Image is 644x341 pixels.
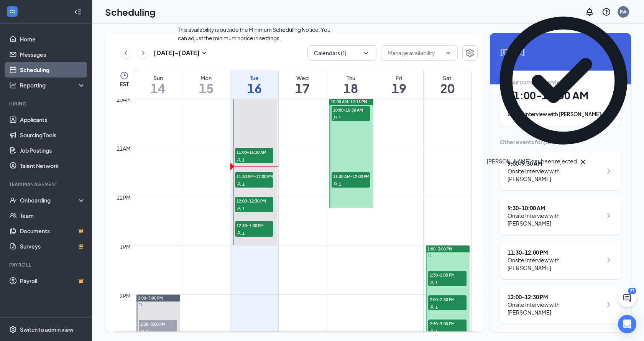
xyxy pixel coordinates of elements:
div: Sat [424,74,471,82]
div: Onsite Interview with [PERSON_NAME] [508,256,602,272]
svg: User [430,329,434,334]
button: ChevronRight [138,47,149,59]
svg: Cross [578,157,588,166]
span: 1 [435,280,438,285]
div: Onsite Interview with [PERSON_NAME] [508,301,602,316]
div: Reporting [20,81,86,89]
svg: Sync [428,254,432,257]
input: Manage availability [388,49,442,57]
div: 2pm [118,292,132,300]
span: 1 [435,329,438,334]
span: 10:00-10:30 AM [332,106,370,114]
div: Payroll [9,262,84,268]
svg: Collapse [74,8,82,16]
a: Scheduling [20,62,85,77]
div: Open Intercom Messenger [618,315,636,333]
h3: [DATE] - [DATE] [154,49,200,57]
div: Hiring [9,100,84,107]
span: 2:00-2:30 PM [428,295,467,303]
div: Fri [375,74,423,82]
h1: 16 [230,82,278,95]
svg: SmallChevronDown [200,48,209,58]
span: 2:30-3:00 PM [139,320,177,328]
svg: ChatActive [623,293,632,303]
h1: 20 [424,82,471,95]
svg: ChevronRight [604,166,613,176]
svg: WorkstreamLogo [8,8,16,15]
span: 11:00-11:30 AM [235,148,273,156]
span: 1:30-2:00 PM [428,271,467,278]
div: 12pm [115,193,132,202]
a: Sourcing Tools [20,127,85,143]
div: 10am [115,95,132,104]
a: Team [20,208,85,223]
div: Onboarding [20,196,79,204]
a: September 20, 2025 [424,70,471,99]
span: EST [120,80,129,88]
button: ChevronLeft [120,47,131,59]
span: 1 [339,115,341,120]
a: DocumentsCrown [20,223,85,239]
span: 11:30 AM-12:00 PM [332,172,370,180]
h1: 15 [182,82,230,95]
a: September 19, 2025 [375,70,423,99]
span: 1 [242,157,245,163]
a: September 16, 2025 [230,70,278,99]
div: 9:30 - 10:00 AM [508,204,602,212]
h1: 18 [327,82,375,95]
a: Applicants [20,112,85,127]
div: This availability is outside the Minimum Scheduling Notice. You can adjust the minimum notice in ... [178,25,331,42]
svg: ChevronRight [140,48,147,58]
svg: UserCheck [9,196,17,204]
span: 12:00-12:30 PM [235,197,273,204]
button: Calendars (1)ChevronDown [307,45,376,61]
a: Messages [20,47,85,62]
svg: ChevronRight [604,211,613,220]
h1: 17 [279,82,327,95]
span: 1 [242,231,245,236]
svg: Settings [465,48,475,58]
div: Thu [327,74,375,82]
div: Wed [279,74,327,82]
span: 10:00 AM-12:15 PM [331,99,367,104]
svg: User [237,182,241,186]
div: Tue [230,74,278,82]
div: Team Management [9,181,84,188]
div: Onsite Interview with [PERSON_NAME] [508,212,602,227]
h1: Scheduling [105,5,156,18]
svg: Clock [120,71,129,80]
svg: ChevronRight [604,300,613,309]
button: Settings [462,45,478,61]
svg: CheckmarkCircle [487,4,640,157]
svg: User [430,280,434,285]
svg: User [430,305,434,310]
div: [PERSON_NAME] has been rejected. [487,157,578,166]
svg: User [333,182,338,186]
div: 11am [115,144,132,153]
a: Job Postings [20,143,85,158]
h1: 19 [375,82,423,95]
span: 1 [339,181,341,187]
svg: Sync [138,303,142,306]
span: 2:30-3:00 PM [428,320,467,327]
button: ChatActive [618,289,636,307]
div: 11:30 - 12:00 PM [508,249,602,256]
span: 11:30 AM-12:00 PM [235,172,273,180]
a: September 14, 2025 [134,70,182,99]
a: September 15, 2025 [182,70,230,99]
span: 1 [242,206,245,211]
svg: User [237,231,241,236]
svg: User [333,115,338,120]
svg: Analysis [9,81,17,89]
svg: User [140,329,145,334]
span: 12:30-1:00 PM [235,221,273,229]
svg: ChevronLeft [122,48,130,58]
svg: ChevronDown [445,50,451,56]
svg: Settings [9,326,17,333]
div: Switch to admin view [20,326,74,333]
span: 1 [146,329,148,334]
span: 1 [242,181,245,187]
div: Onsite Interview with [PERSON_NAME] [508,167,602,183]
a: PayrollCrown [20,273,85,288]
